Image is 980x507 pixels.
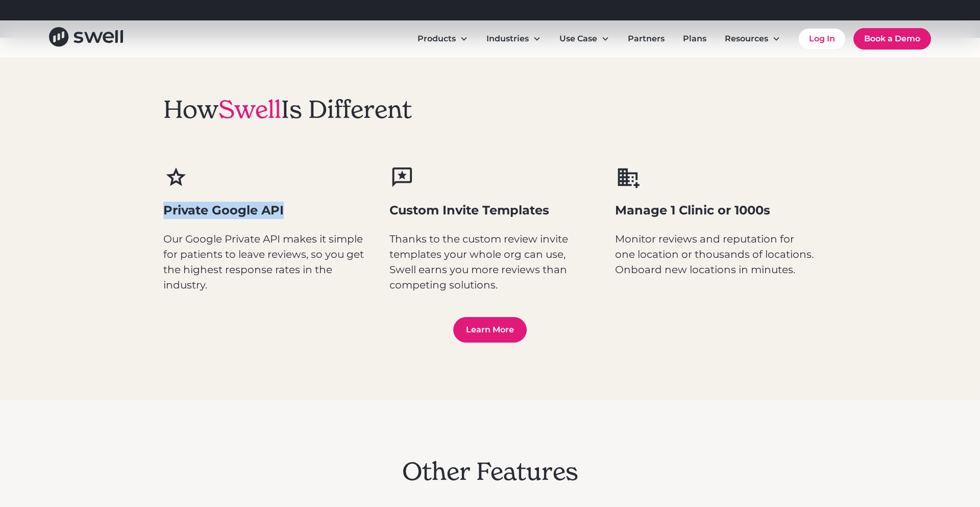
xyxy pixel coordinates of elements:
h3: Custom Invite Templates [389,202,591,219]
div: Use Case [559,33,597,45]
h2: How Is Different [163,95,412,125]
p: Monitor reviews and reputation for one location or thousands of locations. Onboard new locations ... [615,231,817,277]
a: Learn More [453,317,527,343]
a: home [49,27,123,50]
h2: Other Features [294,457,686,487]
span: Swell [218,94,281,125]
div: Industries [478,29,549,49]
h3: Manage 1 Clinic or 1000s [615,202,817,219]
a: Partners [620,29,673,49]
div: Products [409,29,476,49]
div: Resources [717,29,789,49]
div: Use Case [551,29,618,49]
div: Products [418,33,456,45]
p: Our Google Private API makes it simple for patients to leave reviews, so you get the highest resp... [163,231,365,293]
p: Thanks to the custom review invite templates your whole org can use, Swell earns you more reviews... [389,231,591,293]
a: Book a Demo [853,28,931,50]
div: Industries [486,33,529,45]
a: Log In [799,29,845,49]
a: Plans [675,29,715,49]
div: Resources [725,33,768,45]
h3: Private Google API [163,202,365,219]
